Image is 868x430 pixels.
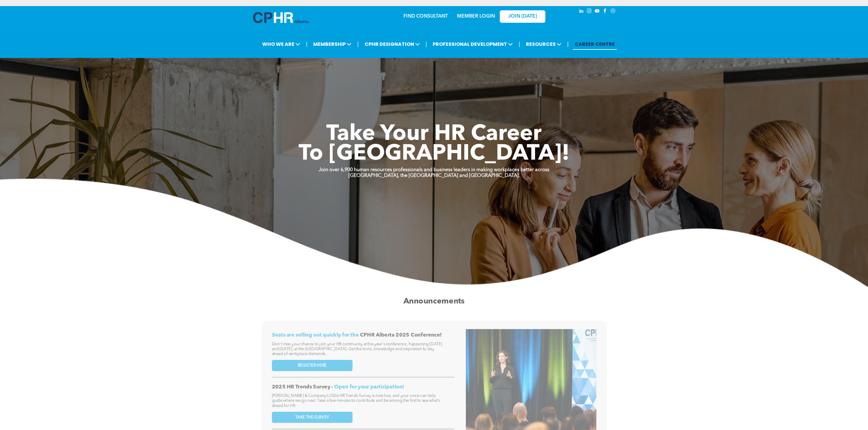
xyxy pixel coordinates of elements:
span: Seats are selling out quickly for the [272,333,359,338]
li: | [519,38,520,50]
span: Announcements [403,297,465,305]
a: Social network [610,8,616,16]
a: TAKE THE SURVEY [272,411,353,423]
img: A blue and white logo for cp alberta [253,12,308,23]
span: Take Your HR Career [326,124,542,145]
a: facebook [602,8,609,16]
span: PROFESSIONAL DEVELOPMENT [431,39,515,50]
a: MEMBER LOGIN [457,14,495,19]
a: FIND CONSULTANT [403,14,448,19]
span: MEMBERSHIP [311,39,353,50]
span: Don't miss your chance to join your HR community at this year's conference, happening [DATE] and ... [272,342,442,356]
li: | [357,38,359,50]
a: CAREER CENTRE [573,39,617,50]
a: linkedin [578,8,585,16]
span: WHO WE ARE [260,39,302,50]
span: 2025 HR Trends Survey - [272,384,333,389]
a: instagram [586,8,593,16]
span: CPHR DESIGNATION [363,39,422,50]
li: | [306,38,307,50]
a: REGISTER HERE [272,360,353,371]
strong: Join over 6,900 human resources professionals and business leaders in making workplaces better ac... [319,168,549,172]
strong: [GEOGRAPHIC_DATA], the [GEOGRAPHIC_DATA] and [GEOGRAPHIC_DATA]. [348,173,520,178]
a: JOIN [DATE] [500,10,545,23]
span: To [GEOGRAPHIC_DATA]! [299,143,570,165]
span: CPHR Alberta 2025 Conference! [360,333,442,338]
li: | [426,38,427,50]
span: TAKE THE SURVEY [295,415,329,420]
span: Open for your participation! [334,384,404,389]
li: | [567,38,569,50]
span: [PERSON_NAME] & Company’s 2026 HR Trends Survey is now live, and your voice can help guide where ... [272,394,440,408]
span: RESOURCES [524,39,563,50]
a: youtube [594,8,601,16]
span: REGISTER HERE [298,363,327,368]
span: JOIN [DATE] [508,14,537,19]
